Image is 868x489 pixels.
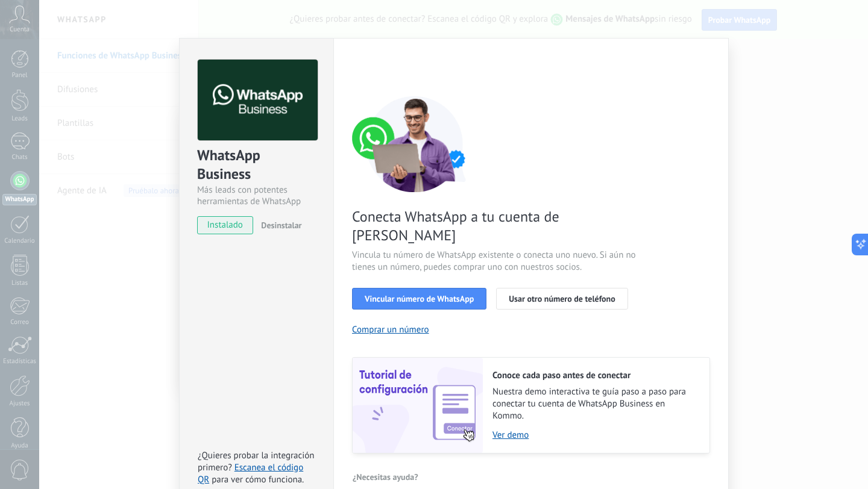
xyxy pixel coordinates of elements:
[352,96,479,192] img: connect number
[352,288,486,310] button: Vincular número de WhatsApp
[352,207,639,244] span: Conecta WhatsApp a tu cuenta de [PERSON_NAME]
[352,468,419,486] button: ¿Necesitas ayuda?
[353,473,418,481] span: ¿Necesitas ayuda?
[365,294,474,303] span: Vincular número de WhatsApp
[197,146,316,184] div: WhatsApp Business
[198,216,253,234] span: instalado
[509,294,615,303] span: Usar otro número de teléfono
[492,429,697,441] a: Ver demo
[352,249,639,273] span: Vincula tu número de WhatsApp existente o conecta uno nuevo. Si aún no tienes un número, puedes c...
[198,60,318,141] img: logo_main.png
[492,386,697,422] span: Nuestra demo interactiva te guía paso a paso para conectar tu cuenta de WhatsApp Business en Kommo.
[198,450,315,473] span: ¿Quieres probar la integración primero?
[212,474,304,485] span: para ver cómo funciona.
[197,184,316,207] div: Más leads con potentes herramientas de WhatsApp
[256,216,301,234] button: Desinstalar
[492,370,697,381] h2: Conoce cada paso antes de conectar
[261,220,301,231] span: Desinstalar
[352,324,429,335] button: Comprar un número
[198,462,303,485] a: Escanea el código QR
[496,288,627,310] button: Usar otro número de teléfono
